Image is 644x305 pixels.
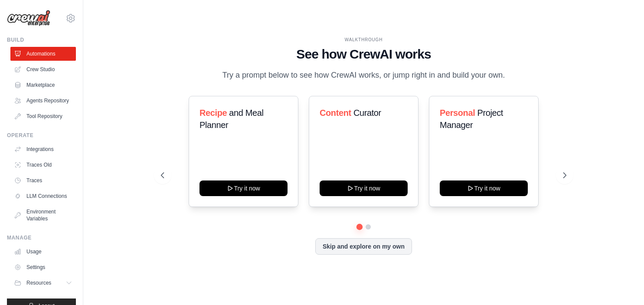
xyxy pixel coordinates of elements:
[10,109,76,123] a: Tool Repository
[10,276,76,290] button: Resources
[440,108,503,130] span: Project Manager
[161,36,566,43] div: WALKTHROUGH
[7,132,76,139] div: Operate
[10,78,76,92] a: Marketplace
[320,108,351,118] span: Content
[440,180,528,196] button: Try it now
[10,174,76,187] a: Traces
[10,245,76,259] a: Usage
[7,234,76,241] div: Manage
[7,36,76,43] div: Build
[10,158,76,172] a: Traces Old
[199,108,227,118] span: Recipe
[10,94,76,108] a: Agents Repository
[199,180,288,196] button: Try it now
[353,108,381,118] span: Curator
[440,108,475,118] span: Personal
[10,205,76,226] a: Environment Variables
[26,279,51,286] span: Resources
[10,142,76,156] a: Integrations
[315,238,412,255] button: Skip and explore on my own
[320,180,408,196] button: Try it now
[10,47,76,61] a: Automations
[161,46,566,62] h1: See how CrewAI works
[10,260,76,274] a: Settings
[601,263,644,305] iframe: Chat Widget
[199,108,263,130] span: and Meal Planner
[10,62,76,76] a: Crew Studio
[218,69,510,82] p: Try a prompt below to see how CrewAI works, or jump right in and build your own.
[10,189,76,203] a: LLM Connections
[7,10,50,26] img: Logo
